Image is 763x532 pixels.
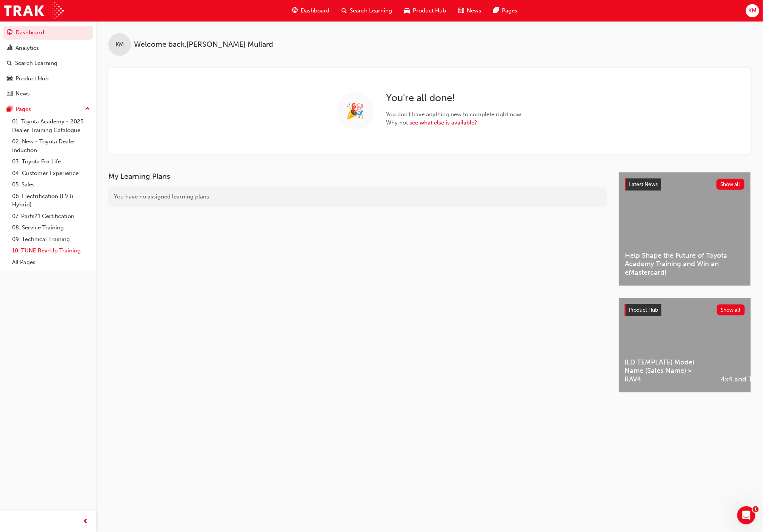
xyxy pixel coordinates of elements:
a: 09. Technical Training [9,234,93,245]
a: search-iconSearch Learning [336,3,398,18]
iframe: Intercom live chat [737,506,755,524]
span: KM [115,40,124,49]
span: Welcome back , [PERSON_NAME] Mullard [134,40,273,49]
a: pages-iconPages [488,3,524,18]
span: Pages [502,6,518,15]
button: DashboardAnalyticsSearch LearningProduct HubNews [3,24,93,102]
a: 05. Sales [9,179,93,191]
span: Latest News [629,181,658,188]
a: Latest NewsShow allHelp Shape the Future of Toyota Academy Training and Win an eMastercard! [619,172,751,286]
a: 10. TUNE Rev-Up Training [9,245,93,257]
button: KM [746,4,759,17]
span: chart-icon [7,45,12,52]
span: up-icon [85,104,90,114]
span: Help Shape the Future of Toyota Academy Training and Win an eMastercard! [625,251,745,277]
div: Analytics [15,44,39,52]
span: guage-icon [292,6,298,15]
span: news-icon [458,6,464,15]
span: You don't have anything new to complete right now. [386,110,523,119]
span: news-icon [7,91,12,97]
span: Product Hub [413,6,446,15]
a: 06. Electrification (EV & Hybrid) [9,191,93,211]
button: Pages [3,102,93,116]
span: search-icon [342,6,347,15]
span: Dashboard [301,6,330,15]
span: 🎉 [346,107,365,115]
a: Analytics [3,41,93,55]
div: You have no assigned learning plans [108,187,607,207]
button: Show all [717,179,745,190]
a: Dashboard [3,26,93,40]
div: Pages [15,105,31,114]
a: Search Learning [3,56,93,70]
img: Trak [4,2,64,19]
a: 01. Toyota Academy - 2025 Dealer Training Catalogue [9,116,93,136]
span: News [467,6,481,15]
span: pages-icon [7,106,12,113]
span: prev-icon [83,517,89,526]
span: (LD TEMPLATE) Model Name (Sales Name) > RAV4 [625,358,709,384]
a: Latest NewsShow all [625,178,745,191]
a: News [3,87,93,101]
a: 03. Toyota For Life [9,156,93,168]
span: Product Hub [629,307,658,313]
span: car-icon [7,75,12,82]
span: guage-icon [7,29,12,36]
a: All Pages [9,257,93,268]
div: News [15,89,30,98]
a: 08. Service Training [9,222,93,234]
span: car-icon [405,6,410,15]
a: guage-iconDashboard [286,3,336,18]
a: news-iconNews [452,3,488,18]
a: car-iconProduct Hub [398,3,452,18]
span: Search Learning [350,6,392,15]
div: Product Hub [15,74,49,83]
a: 07. Parts21 Certification [9,211,93,222]
button: Show all [717,304,745,315]
h2: You're all done! [386,92,523,104]
a: (LD TEMPLATE) Model Name (Sales Name) > RAV4 [619,298,715,392]
span: Why not [386,118,523,127]
span: pages-icon [494,6,499,15]
span: search-icon [7,60,12,67]
a: Product HubShow all [625,304,745,316]
a: 04. Customer Experience [9,168,93,179]
a: 02. New - Toyota Dealer Induction [9,136,93,156]
div: Search Learning [15,59,57,68]
span: KM [748,6,757,15]
a: see what else is available? [410,119,477,126]
a: Product Hub [3,72,93,86]
h3: My Learning Plans [108,172,607,181]
span: 1 [753,506,759,512]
